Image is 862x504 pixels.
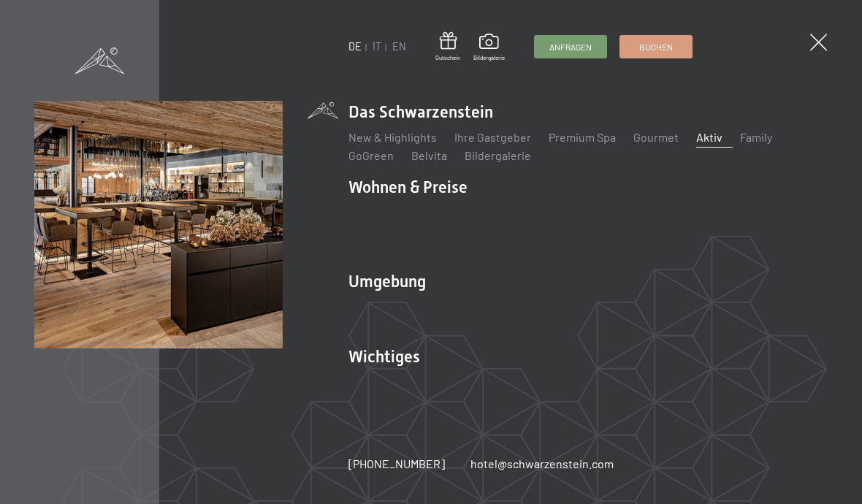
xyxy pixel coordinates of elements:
[348,457,445,470] span: [PHONE_NUMBER]
[473,54,505,62] span: Bildergalerie
[620,36,692,58] a: Buchen
[348,456,445,472] a: [PHONE_NUMBER]
[454,130,531,144] a: Ihre Gastgeber
[696,130,722,144] a: Aktiv
[470,456,614,472] a: hotel@schwarzenstein.com
[373,40,381,53] a: IT
[473,34,505,61] a: Bildergalerie
[740,130,772,144] a: Family
[549,41,592,53] span: Anfragen
[435,54,460,62] span: Gutschein
[465,148,531,162] a: Bildergalerie
[633,130,679,144] a: Gourmet
[535,36,606,58] a: Anfragen
[549,130,616,144] a: Premium Spa
[435,32,460,62] a: Gutschein
[639,41,673,53] span: Buchen
[348,40,362,53] a: DE
[411,148,447,162] a: Belvita
[392,40,406,53] a: EN
[348,148,394,162] a: GoGreen
[348,130,437,144] a: New & Highlights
